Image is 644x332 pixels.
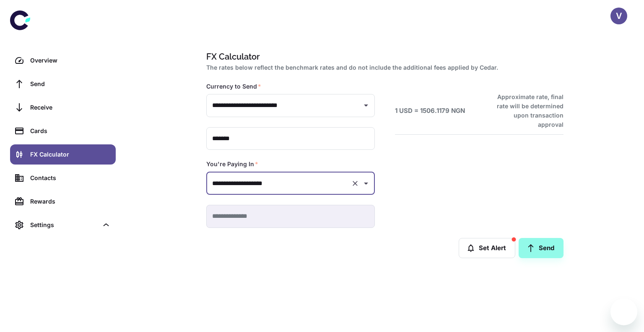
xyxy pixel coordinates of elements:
a: Send [519,238,563,258]
div: Receive [30,103,111,112]
div: Overview [30,56,111,65]
h1: FX Calculator [206,50,560,63]
a: Send [10,74,116,94]
a: Receive [10,97,116,118]
button: Open [360,99,372,111]
button: Set Alert [459,238,515,258]
div: Send [30,79,111,89]
div: FX Calculator [30,150,111,159]
label: Currency to Send [206,82,261,91]
iframe: Button to launch messaging window [610,298,637,325]
div: Cards [30,126,111,136]
a: FX Calculator [10,144,116,165]
h6: 1 USD = 1506.1179 NGN [395,106,465,116]
a: Rewards [10,191,116,212]
div: Settings [30,220,98,230]
a: Cards [10,121,116,141]
a: Contacts [10,168,116,188]
div: Contacts [30,173,111,183]
div: Settings [10,215,116,235]
label: You're Paying In [206,160,258,168]
button: V [610,8,627,24]
button: Open [360,178,372,189]
button: Clear [349,178,361,189]
div: Rewards [30,197,111,206]
h6: Approximate rate, final rate will be determined upon transaction approval [488,92,563,129]
a: Overview [10,50,116,71]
